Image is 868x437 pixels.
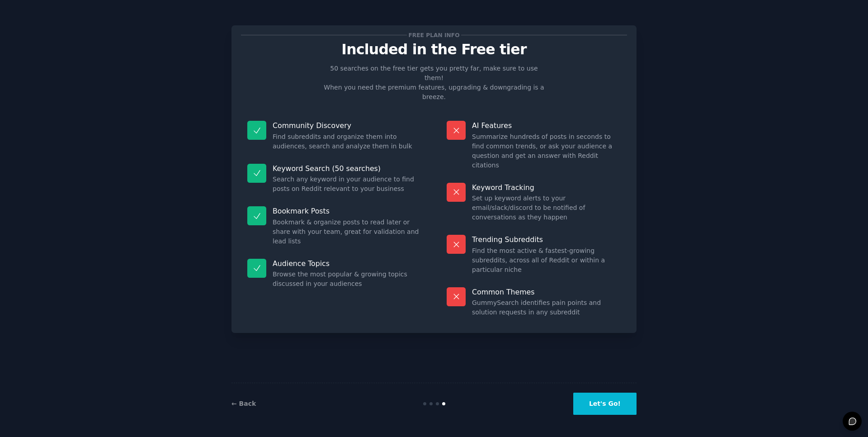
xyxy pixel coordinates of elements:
[472,132,621,170] dd: Summarize hundreds of posts in seconds to find common trends, or ask your audience a question and...
[472,121,621,130] p: AI Features
[472,194,621,222] dd: Set up keyword alerts to your email/slack/discord to be notified of conversations as they happen
[273,175,421,194] dd: Search any keyword in your audience to find posts on Reddit relevant to your business
[472,246,621,275] dd: Find the most active & fastest-growing subreddits, across all of Reddit or within a particular niche
[472,298,621,317] dd: GummySearch identifies pain points and solution requests in any subreddit
[273,206,421,216] p: Bookmark Posts
[273,270,421,289] dd: Browse the most popular & growing topics discussed in your audiences
[273,218,421,246] dd: Bookmark & organize posts to read later or share with your team, great for validation and lead lists
[273,259,421,268] p: Audience Topics
[231,400,256,407] a: ← Back
[573,393,637,415] button: Let's Go!
[472,287,621,297] p: Common Themes
[241,42,627,57] p: Included in the Free tier
[273,132,421,151] dd: Find subreddits and organize them into audiences, search and analyze them in bulk
[407,30,461,40] span: Free plan info
[320,64,548,102] p: 50 searches on the free tier gets you pretty far, make sure to use them! When you need the premiu...
[273,164,421,173] p: Keyword Search (50 searches)
[472,183,621,192] p: Keyword Tracking
[273,121,421,130] p: Community Discovery
[472,235,621,244] p: Trending Subreddits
